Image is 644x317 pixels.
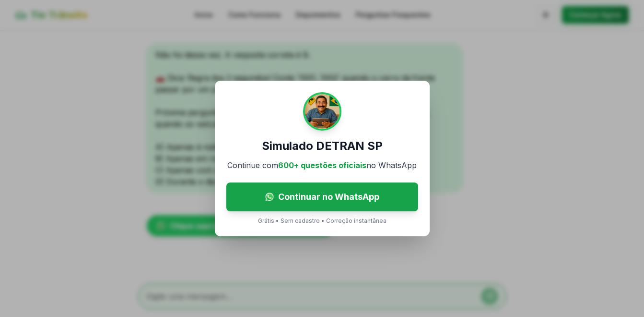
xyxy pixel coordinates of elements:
[227,159,417,171] p: Continue com no WhatsApp
[226,183,418,211] a: Continuar no WhatsApp
[262,138,383,154] h3: Simulado DETRAN SP
[278,190,379,204] span: Continuar no WhatsApp
[303,92,341,131] img: Tio Trânsito
[258,217,386,225] p: Grátis • Sem cadastro • Correção instantânea
[278,160,366,170] span: 600+ questões oficiais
